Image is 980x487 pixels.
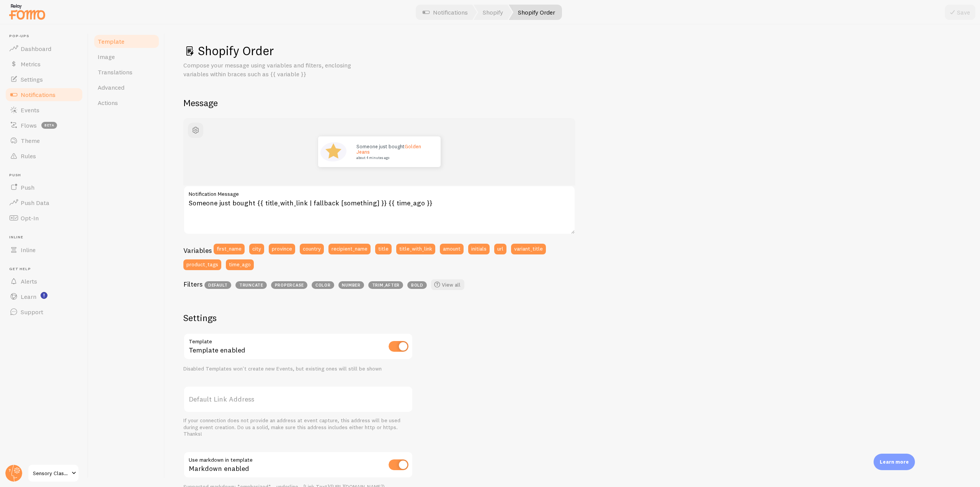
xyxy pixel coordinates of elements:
[21,214,39,222] span: Opt-In
[21,137,40,144] span: Theme
[183,185,575,198] label: Notification Message
[21,184,34,191] span: Push
[183,246,212,255] h3: Variables
[183,43,962,59] h1: Shopify Order
[183,333,413,361] div: Template enabled
[98,38,124,45] span: Template
[8,2,46,21] img: fomo-relay-logo-orange.svg
[5,274,83,289] a: Alerts
[21,121,37,129] span: Flows
[214,244,245,254] button: first_name
[271,281,307,289] span: propercase
[356,144,433,159] p: Someone just bought
[249,244,264,254] button: city
[269,244,295,254] button: province
[9,173,83,178] span: Push
[183,259,221,270] button: product_tags
[204,281,231,289] span: default
[5,195,83,210] a: Push Data
[98,99,118,107] span: Actions
[21,277,37,285] span: Alerts
[98,84,124,91] span: Advanced
[21,60,41,68] span: Metrics
[21,293,36,300] span: Learn
[494,244,506,254] button: url
[9,235,83,240] span: Inline
[9,34,83,39] span: Pop-ups
[21,246,36,254] span: Inline
[5,242,83,257] a: Inline
[5,56,83,72] a: Metrics
[468,244,490,254] button: initials
[98,53,115,61] span: Image
[93,80,160,95] a: Advanced
[5,304,83,320] a: Support
[21,106,39,114] span: Events
[5,210,83,226] a: Opt-In
[183,97,962,109] h2: Message
[93,34,160,49] a: Template
[356,143,421,155] a: Golden Jeans
[5,148,83,164] a: Rules
[183,366,413,372] div: Disabled Templates won't create new Events, but existing ones will still be shown
[21,308,43,316] span: Support
[440,244,464,254] button: amount
[375,244,392,254] button: title
[21,75,43,83] span: Settings
[5,180,83,195] a: Push
[183,451,413,479] div: Markdown enabled
[226,259,254,270] button: time_ago
[874,454,915,470] div: Learn more
[21,91,56,98] span: Notifications
[5,289,83,304] a: Learn
[880,458,909,466] p: Learn more
[328,244,371,254] button: recipient_name
[318,136,349,167] img: Fomo
[5,41,83,56] a: Dashboard
[5,72,83,87] a: Settings
[183,417,413,438] div: If your connection does not provide an address at event capture, this address will be used during...
[21,199,49,207] span: Push Data
[5,102,83,118] a: Events
[5,87,83,102] a: Notifications
[98,68,132,76] span: Translations
[368,281,403,289] span: trim_after
[312,281,334,289] span: color
[356,156,431,160] small: about 4 minutes ago
[183,312,413,324] h2: Settings
[41,122,57,129] span: beta
[338,281,364,289] span: number
[93,95,160,110] a: Actions
[431,279,464,290] a: View all
[5,133,83,148] a: Theme
[21,45,51,52] span: Dashboard
[300,244,324,254] button: country
[235,281,267,289] span: truncate
[9,267,83,272] span: Get Help
[93,49,160,64] a: Image
[396,244,435,254] button: title_with_link
[21,152,36,160] span: Rules
[183,280,203,289] h3: Filters
[28,464,79,482] a: Sensory Classroom
[93,64,160,80] a: Translations
[5,118,83,133] a: Flows beta
[183,386,413,413] label: Default Link Address
[511,244,546,254] button: variant_title
[183,61,367,79] p: Compose your message using variables and filters, enclosing variables within braces such as {{ va...
[41,292,47,299] svg: <p>Watch New Feature Tutorials!</p>
[33,469,69,478] span: Sensory Classroom
[407,281,427,289] span: bold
